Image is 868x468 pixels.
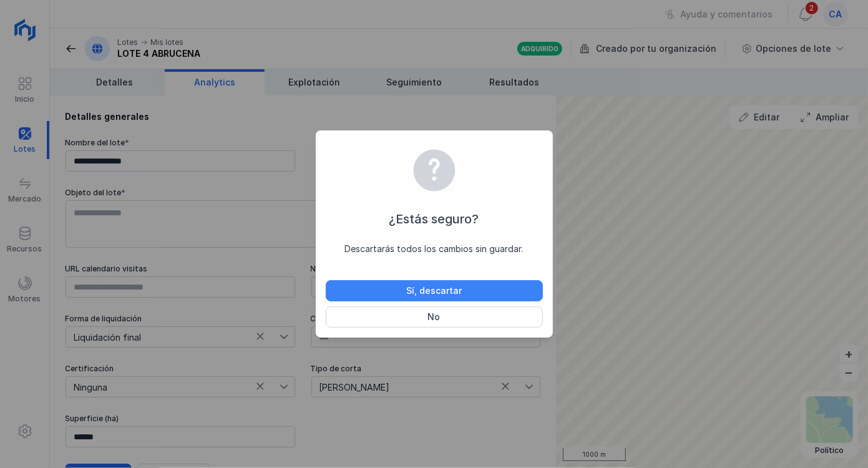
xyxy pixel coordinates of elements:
[326,306,543,328] button: No
[326,210,543,228] div: ¿Estás seguro?
[406,285,462,297] div: Sí, descartar
[428,311,441,323] div: No
[326,243,543,255] div: Descartarás todos los cambios sin guardar.
[326,280,543,301] button: Sí, descartar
